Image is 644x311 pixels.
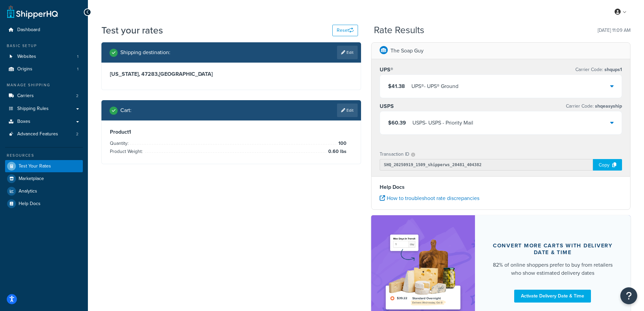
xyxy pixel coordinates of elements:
h2: Shipping destination : [120,49,170,55]
a: Analytics [5,185,83,197]
div: 82% of online shoppers prefer to buy from retailers who show estimated delivery dates [491,261,615,277]
a: Edit [337,104,358,117]
span: Help Docs [19,201,41,207]
span: shqeasyship [594,103,622,110]
li: Carriers [5,90,83,102]
span: shqups1 [603,66,622,73]
span: Dashboard [17,27,40,33]
a: How to troubleshoot rate discrepancies [380,194,479,202]
div: Resources [5,153,83,158]
a: Edit [337,46,358,59]
div: USPS - USPS - Priority Mail [412,118,473,128]
h3: UPS® [380,66,393,73]
p: Carrier Code: [575,65,622,74]
li: Advanced Features [5,128,83,140]
p: The Soap Guy [390,46,424,55]
a: Origins1 [5,63,83,75]
span: 100 [337,139,347,148]
span: Product Weight: [110,148,144,155]
a: Shipping Rules [5,103,83,115]
h2: Rate Results [374,25,424,36]
span: Origins [17,66,32,72]
span: Quantity: [110,140,130,147]
span: Analytics [19,188,37,194]
div: Basic Setup [5,43,83,49]
p: Carrier Code: [566,102,622,111]
span: $41.38 [388,82,405,90]
button: Open Resource Center [620,287,637,304]
span: Test Your Rates [19,163,51,169]
h2: Cart : [120,107,132,113]
a: Dashboard [5,24,83,36]
li: Origins [5,63,83,75]
a: Advanced Features2 [5,128,83,140]
span: 0.60 lbs [327,148,347,156]
a: Help Docs [5,198,83,210]
h1: Test your rates [101,24,163,37]
div: Convert more carts with delivery date & time [491,242,615,256]
span: Websites [17,54,36,60]
span: 1 [77,66,78,72]
span: 2 [76,131,78,137]
a: Carriers2 [5,90,83,102]
div: Manage Shipping [5,82,83,88]
a: Boxes [5,115,83,128]
span: Boxes [17,119,30,125]
li: Websites [5,50,83,63]
a: Websites1 [5,50,83,63]
span: Carriers [17,93,34,99]
h4: Help Docs [380,183,622,191]
a: Marketplace [5,173,83,185]
h3: [US_STATE], 47283 , [GEOGRAPHIC_DATA] [110,71,353,77]
span: Marketplace [19,176,44,182]
a: Activate Delivery Date & Time [514,290,591,303]
div: Copy [593,159,622,171]
span: 2 [76,93,78,99]
p: [DATE] 11:09 AM [598,26,630,35]
span: Shipping Rules [17,106,49,112]
span: Advanced Features [17,131,58,137]
div: UPS® - UPS® Ground [411,82,458,91]
h3: Product 1 [110,129,353,135]
h3: USPS [380,103,394,110]
span: 1 [77,54,78,60]
button: Reset [332,25,358,36]
span: $60.39 [388,119,406,127]
p: Transaction ID [380,150,409,159]
a: Test Your Rates [5,160,83,172]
